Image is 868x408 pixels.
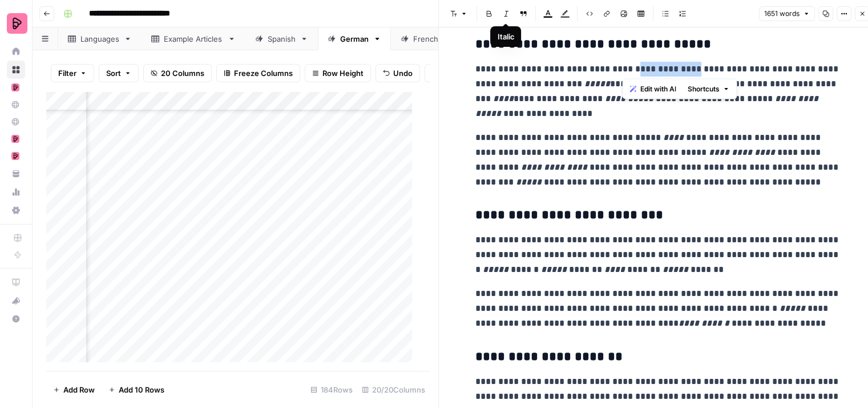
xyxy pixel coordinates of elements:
[106,67,121,79] span: Sort
[393,67,413,79] span: Undo
[322,67,364,79] span: Row Height
[7,13,27,34] img: Preply Logo
[51,64,94,82] button: Filter
[357,381,430,399] div: 20/20 Columns
[759,6,815,21] button: 1651 words
[46,381,102,399] button: Add Row
[376,64,420,82] button: Undo
[7,9,25,38] button: Workspace: Preply
[413,33,439,45] div: French
[234,67,293,79] span: Freeze Columns
[7,291,25,310] button: What's new?
[7,292,25,309] div: What's new?
[391,27,461,50] a: French
[142,27,245,50] a: Example Articles
[58,27,142,50] a: Languages
[245,27,318,50] a: Spanish
[58,67,76,79] span: Filter
[102,381,171,399] button: Add 10 Rows
[63,384,95,395] span: Add Row
[683,82,734,97] button: Shortcuts
[305,64,371,82] button: Row Height
[11,83,19,91] img: mhz6d65ffplwgtj76gcfkrq5icux
[99,64,139,82] button: Sort
[764,9,800,19] span: 1651 words
[7,61,25,79] a: Browse
[216,64,300,82] button: Freeze Columns
[7,183,25,201] a: Usage
[7,42,25,61] a: Home
[306,381,357,399] div: 184 Rows
[268,33,296,45] div: Spanish
[161,67,204,79] span: 20 Columns
[11,152,19,160] img: mhz6d65ffplwgtj76gcfkrq5icux
[143,64,212,82] button: 20 Columns
[119,384,164,395] span: Add 10 Rows
[11,135,19,143] img: mhz6d65ffplwgtj76gcfkrq5icux
[164,33,223,45] div: Example Articles
[640,84,676,94] span: Edit with AI
[7,310,25,328] button: Help + Support
[687,84,719,94] span: Shortcuts
[340,33,369,45] div: German
[625,82,680,97] button: Edit with AI
[7,201,25,219] a: Settings
[80,33,119,45] div: Languages
[7,165,25,183] a: Your Data
[318,27,391,50] a: German
[7,273,25,291] a: AirOps Academy
[497,31,514,42] div: Italic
